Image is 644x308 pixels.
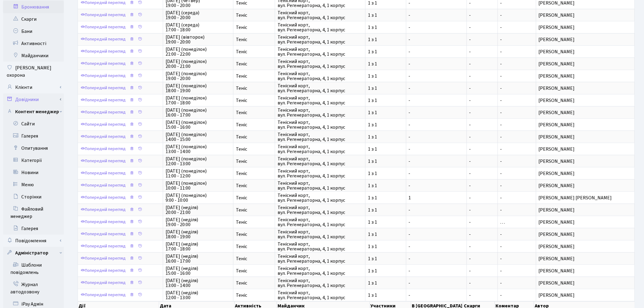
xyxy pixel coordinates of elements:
a: Попередній перегляд [79,10,127,20]
span: [DATE] (понеділок) 13:00 - 14:00 [166,144,231,154]
a: Попередній перегляд [79,266,127,275]
span: - [409,37,464,42]
a: Попередній перегляд [79,71,127,81]
span: - [469,268,495,273]
a: Попередній перегляд [79,181,127,190]
a: Попередній перегляд [79,108,127,117]
span: - [500,36,502,43]
span: Тенісний корт, вул. Регенераторна, 4, 1 корпус [278,242,363,251]
span: - [500,170,502,177]
span: - [469,232,495,237]
span: - [500,292,502,299]
span: Теніс [236,98,272,103]
span: [DATE] (неділя) 19:00 - 20:00 [166,217,231,227]
span: [DATE] (неділя) 12:00 - 13:00 [166,290,231,300]
span: [PERSON_NAME] [539,25,632,30]
span: - [469,159,495,164]
a: Шаблони повідомлень [3,259,64,278]
a: Попередній перегляд [79,229,127,239]
span: Тенісний корт, вул. Регенераторна, 4, 1 корпус [278,266,363,276]
span: [DATE] (понеділок) 15:00 - 16:00 [166,120,231,130]
span: Тенісний корт, вул. Регенераторна, 4, 1 корпус [278,169,363,178]
span: 1 з 1 [368,13,404,18]
span: - [409,61,464,66]
span: - [469,147,495,152]
span: - [500,268,502,274]
span: 1 з 1 [368,122,404,127]
span: - [500,243,502,250]
span: [DATE] (понеділок) 16:00 - 17:00 [166,108,231,117]
span: - [500,73,502,79]
span: Теніс [236,110,272,115]
span: 1 з 1 [368,1,404,5]
span: Теніс [236,208,272,212]
span: Тенісний корт, вул. Регенераторна, 4, 1 корпус [278,181,363,191]
a: Попередній перегляд [79,290,127,300]
span: [PERSON_NAME] [539,171,632,176]
span: - [409,183,464,188]
span: - [500,121,502,128]
span: - [469,171,495,176]
span: - [409,293,464,298]
span: Тенісний корт, вул. Регенераторна, 4, 1 корпус [278,193,363,203]
span: - [409,159,464,164]
span: Теніс [236,281,272,285]
a: Сторінки [3,191,64,203]
a: Попередній перегляд [79,144,127,154]
a: Попередній перегляд [79,242,127,251]
span: - [500,134,502,140]
span: - [409,256,464,261]
a: Журнал автодозвону [3,278,64,298]
span: - [500,85,502,92]
a: Попередній перегляд [79,120,127,129]
span: - [469,122,495,127]
span: Тенісний корт, вул. Регенераторна, 4, 1 корпус [278,217,363,227]
span: [DATE] (понеділок) 12:00 - 13:00 [166,156,231,166]
span: [PERSON_NAME] [539,110,632,115]
span: Теніс [236,195,272,200]
span: [PERSON_NAME] [539,244,632,249]
span: [DATE] (неділя) 15:00 - 16:00 [166,266,231,276]
span: - [409,110,464,115]
span: - [409,268,464,273]
span: [DATE] (понеділок) 20:00 - 21:00 [166,59,231,69]
span: Тенісний корт, вул. Регенераторна, 4, 1 корпус [278,290,363,300]
span: - [469,208,495,212]
span: 1 з 1 [368,98,404,103]
span: - [409,13,464,18]
span: Тенісний корт, вул. Регенераторна, 4, 1 корпус [278,120,363,130]
span: Тенісний корт, вул. Регенераторна, 4, 1 корпус [278,71,363,81]
span: - [500,48,502,55]
span: - [500,231,502,238]
a: Активності [3,37,64,50]
span: - [469,195,495,200]
a: Попередній перегляд [79,96,127,105]
a: [PERSON_NAME] охорона [3,62,64,81]
span: - [409,171,464,176]
span: [DATE] (неділя) 18:00 - 19:00 [166,229,231,239]
span: Теніс [236,25,272,30]
span: [PERSON_NAME] [539,86,632,91]
span: Теніс [236,183,272,188]
span: - [409,86,464,91]
span: 1 з 1 [368,208,404,212]
span: Теніс [236,268,272,273]
span: 1 з 1 [368,49,404,54]
span: - [469,61,495,66]
span: 1 з 1 [368,74,404,79]
a: Попередній перегляд [79,156,127,166]
span: Тенісний корт, вул. Регенераторна, 4, 1 корпус [278,108,363,117]
span: 1 з 1 [368,268,404,273]
a: Попередній перегляд [79,205,127,215]
span: [DATE] (середа) 17:00 - 18:00 [166,23,231,32]
span: - [469,110,495,115]
span: [DATE] (середа) 19:00 - 20:00 [166,10,231,20]
span: - [409,25,464,30]
a: Клієнти [3,81,64,93]
a: Попередній перегляд [79,254,127,263]
span: - [469,135,495,139]
a: Адміністратор [3,247,64,259]
span: 1 з 1 [368,159,404,164]
a: Попередній перегляд [79,278,127,288]
span: - [469,256,495,261]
